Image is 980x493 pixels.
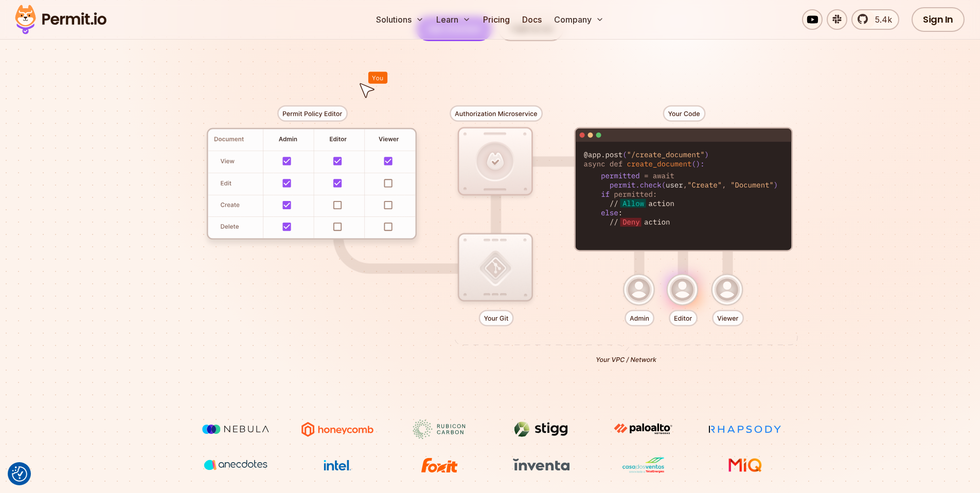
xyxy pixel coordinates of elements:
[479,9,514,30] a: Pricing
[706,419,783,439] img: Rhapsody Health
[503,419,580,439] img: Stigg
[604,419,682,438] img: paloalto
[197,419,274,439] img: Nebula
[401,419,478,439] img: Rubicon
[912,7,965,32] a: Sign In
[197,455,274,474] img: vega
[299,419,376,439] img: Honeycomb
[550,9,608,30] button: Company
[12,466,27,482] img: Revisit consent button
[10,2,111,37] img: Permit logo
[503,455,580,474] img: inventa
[12,466,27,482] button: Consent Preferences
[372,9,428,30] button: Solutions
[401,455,478,475] img: Foxit
[851,9,899,30] a: 5.4k
[432,9,475,30] button: Learn
[518,9,546,30] a: Docs
[604,455,682,475] img: Casa dos Ventos
[299,455,376,475] img: Intel
[710,457,779,474] img: MIQ
[869,13,892,26] span: 5.4k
